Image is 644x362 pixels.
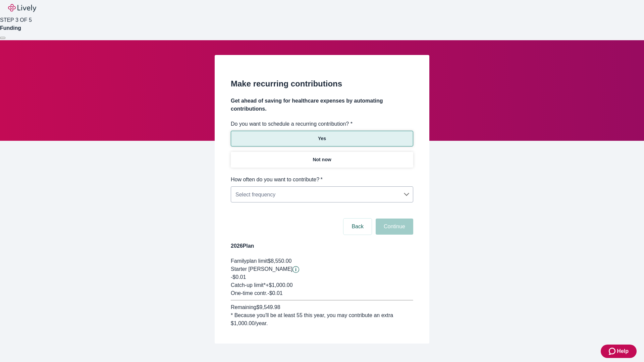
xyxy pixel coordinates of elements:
[617,347,629,355] span: Help
[231,78,413,90] h2: Make recurring contributions
[318,135,326,142] p: Yes
[292,266,299,273] svg: Starter penny details
[231,131,413,146] button: Yes
[292,266,299,273] button: Lively will contribute $0.01 to establish your account
[313,156,331,163] p: Not now
[231,290,267,296] span: One-time contr.
[231,258,268,264] span: Family plan limit
[266,282,293,288] span: + $1,000.00
[267,290,282,296] span: - $0.01
[231,304,256,310] span: Remaining
[256,304,280,310] span: $9,549.98
[268,258,291,264] span: $8,550.00
[231,120,353,128] label: Do you want to schedule a recurring contribution? *
[231,266,292,272] span: Starter [PERSON_NAME]
[343,219,372,235] button: Back
[601,345,637,358] button: Zendesk support iconHelp
[231,97,413,113] h4: Get ahead of saving for healthcare expenses by automating contributions.
[231,176,323,184] label: How often do you want to contribute?
[231,242,413,250] h4: 2026 Plan
[231,274,246,280] span: -$0.01
[231,311,413,327] div: * Because you'll be at least 55 this year, you may contribute an extra $1,000.00 /year.
[231,188,413,201] div: Select frequency
[8,4,36,12] img: Lively
[609,347,617,355] svg: Zendesk support icon
[231,152,413,168] button: Not now
[231,282,266,288] span: Catch-up limit*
